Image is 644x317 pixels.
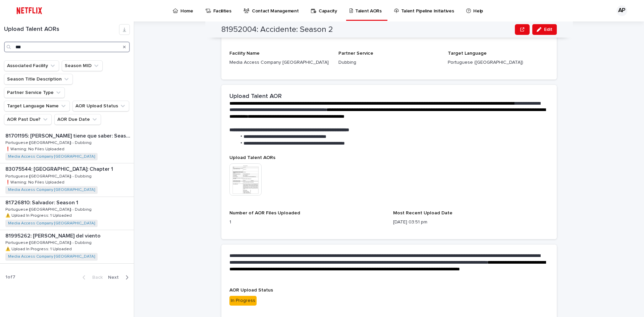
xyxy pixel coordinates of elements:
button: Edit [532,24,557,35]
p: Portuguese ([GEOGRAPHIC_DATA]) - Dubbing [5,173,93,179]
img: ifQbXi3ZQGMSEF7WDB7W [13,4,45,17]
button: Season Title Description [4,74,73,85]
a: Media Access Company [GEOGRAPHIC_DATA] [8,221,95,226]
input: Search [4,42,130,52]
a: Media Access Company [GEOGRAPHIC_DATA] [8,254,95,259]
button: AOR Upload Status [72,101,129,111]
span: Partner Service [338,51,373,56]
span: Number of AOR Files Uploaded [229,211,300,215]
button: AOR Past Due? [4,114,52,125]
p: 1 [229,219,385,226]
p: 81995262: [PERSON_NAME] del viento [5,231,102,239]
a: Media Access Company [GEOGRAPHIC_DATA] [8,188,95,192]
p: 81726810: Salvador: Season 1 [5,198,79,206]
p: ⚠️ Upload In Progress: 1 Uploaded [5,212,73,218]
p: Portuguese ([GEOGRAPHIC_DATA]) - Dubbing [5,206,93,212]
p: Media Access Company [GEOGRAPHIC_DATA] [229,59,330,66]
span: Next [108,275,123,280]
button: Next [105,274,134,280]
div: In Progress [229,296,257,306]
p: ⚠️ Upload In Progress: 1 Uploaded [5,246,73,252]
p: Portuguese ([GEOGRAPHIC_DATA]) - Dubbing [5,239,93,245]
h2: Upload Talent AOR [229,93,282,100]
span: Target Language [448,51,487,56]
button: AOR Due Date [54,114,101,125]
p: [DATE] 03:51 pm [393,219,549,226]
button: Back [77,274,105,280]
span: Facility Name [229,51,260,56]
p: 83075544: [GEOGRAPHIC_DATA]: Chapter 1 [5,165,114,172]
button: Season MID [62,60,103,71]
p: Portuguese ([GEOGRAPHIC_DATA]) [448,59,549,66]
button: Associated Facility [4,60,59,71]
div: AP [616,5,627,16]
p: Dubbing [338,59,439,66]
span: Back [88,275,103,280]
span: Most Recent Upload Date [393,211,452,215]
button: Partner Service Type [4,87,65,98]
span: Edit [544,27,552,32]
h2: 81952004: Accidente: Season 2 [221,25,333,35]
p: 81701195: [PERSON_NAME] tiene que saber: Season 1 [5,131,132,139]
p: ❗️Warning: No Files Uploaded [5,146,66,152]
h1: Upload Talent AORs [4,26,119,33]
span: Upload Talent AORs [229,155,275,160]
span: AOR Upload Status [229,288,273,293]
p: Portuguese ([GEOGRAPHIC_DATA]) - Dubbing [5,139,93,145]
button: Target Language Name [4,101,70,111]
p: ❗️Warning: No Files Uploaded [5,179,66,185]
a: Media Access Company [GEOGRAPHIC_DATA] [8,154,95,159]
